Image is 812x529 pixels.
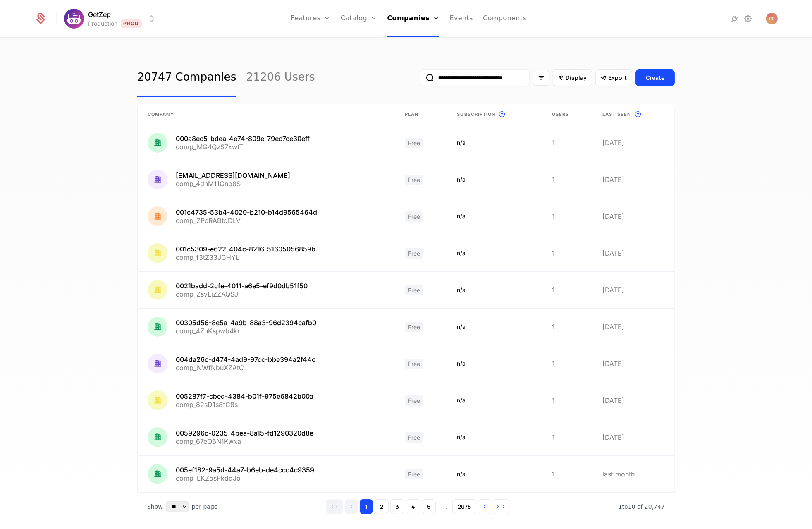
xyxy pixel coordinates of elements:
[345,499,358,514] button: Go to previous page
[88,10,111,19] span: GetZep
[766,13,778,24] button: Open user button
[67,10,157,28] button: Select environment
[88,19,117,28] div: Production
[608,74,627,82] span: Export
[360,499,373,514] button: Go to page 1
[375,499,389,514] button: Go to page 2
[422,499,436,514] button: Go to page 5
[766,13,778,24] img: Paul Paliychuk
[246,58,315,97] a: 21206 Users
[64,9,84,29] img: GetZep
[553,69,592,86] button: Display
[619,503,665,510] span: 20,747
[743,14,753,24] a: Settings
[566,74,587,82] span: Display
[437,500,450,513] span: ...
[452,499,476,514] button: Go to page 2075
[166,501,189,512] select: Select page size
[137,493,675,521] div: Table pagination
[326,499,343,514] button: Go to first page
[406,499,420,514] button: Go to page 4
[390,499,404,514] button: Go to page 3
[730,14,740,24] a: Integrations
[395,104,447,124] th: Plan
[478,499,491,514] button: Go to next page
[457,111,495,118] span: Subscription
[147,503,163,511] span: Show
[595,69,632,86] button: Export
[602,111,631,118] span: Last seen
[192,503,218,511] span: per page
[326,499,510,514] div: Page navigation
[542,104,592,124] th: Users
[121,19,142,28] span: Prod
[493,499,510,514] button: Go to last page
[646,74,664,82] div: Create
[619,503,645,510] span: 1 to 10 of
[138,104,395,124] th: Company
[137,58,236,97] a: 20747 Companies
[533,70,549,86] button: Filter options
[635,69,675,86] button: Create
